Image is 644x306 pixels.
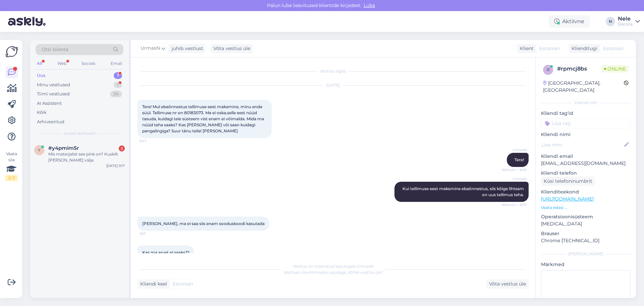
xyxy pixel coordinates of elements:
[618,16,640,27] a: NeleDecora
[541,177,595,186] div: Küsi telefoninumbrit
[5,45,18,58] img: Askly Logo
[501,202,527,207] span: Nähtud ✓ 8:07
[618,16,633,21] div: Nele
[569,45,597,52] div: Klienditugi
[48,151,125,163] div: Mis materjalist see pink on? Kuskilt [PERSON_NAME] välja
[37,119,64,125] div: Arhiveeritud
[138,68,529,74] div: Vestlus algas
[541,196,594,202] a: [URL][DOMAIN_NAME]
[402,186,525,197] span: Kui tellimuse eest maksmine ebaõnnestus, siis kõige lihtsam on uus tellimus teha.
[109,59,123,68] div: Email
[541,131,631,138] p: Kliendi nimi
[42,46,68,53] span: Otsi kliente
[106,163,125,168] div: [DATE] 9:17
[541,230,631,237] p: Brauser
[501,167,527,172] span: Nähtud ✓ 8:06
[38,147,41,152] span: y
[114,72,122,79] div: 1
[211,44,253,53] div: Võta vestlus üle
[138,280,167,288] div: Kliendi keel
[541,100,631,106] div: Kliendi info
[138,82,529,88] div: [DATE]
[539,45,560,52] span: Estonian
[36,59,43,68] div: All
[618,21,633,27] div: Decora
[541,170,631,177] p: Kliendi telefon
[541,261,631,268] p: Märkmed
[142,221,265,226] span: [PERSON_NAME], ma ei saa siis enam sooduskoodi kasutada
[486,279,529,289] div: Võta vestlus üle
[543,80,624,94] div: [GEOGRAPHIC_DATA], [GEOGRAPHIC_DATA]
[142,104,265,133] span: Tere! Mul ebaõnnestus tellimuse eest maksmine, minu enda süül. Tellimuse nr on 80183073. Ma ei os...
[37,91,70,97] div: Tiimi vestlused
[142,250,190,255] span: Kas ma arvet ei saaks??
[56,59,68,68] div: Web
[557,65,601,73] div: # rpmcj8bs
[541,220,631,227] p: [MEDICAL_DATA]
[293,264,374,269] span: Vestlus on määratud kasutajale UrmasN
[541,160,631,167] p: [EMAIL_ADDRESS][DOMAIN_NAME]
[515,157,524,162] span: Tere!
[549,15,590,28] div: Aktiivne
[606,17,615,26] div: N
[603,45,624,52] span: Estonian
[541,188,631,195] p: Klienditeekond
[541,141,623,148] input: Lisa nimi
[173,280,193,288] span: Estonian
[362,2,377,8] span: Luba
[140,231,165,236] span: 9:01
[501,176,527,181] span: UrmasN
[141,45,160,52] span: UrmasN
[37,72,46,79] div: Uus
[541,251,631,257] div: [PERSON_NAME]
[541,118,631,128] input: Lisa tag
[37,109,47,116] div: Kõik
[169,45,203,52] div: juhib vestlust
[541,237,631,244] p: Chrome [TECHNICAL_ID]
[5,175,17,181] div: 2 / 3
[283,270,383,275] span: Vestluse ülevõtmiseks vajutage
[547,67,550,72] span: r
[517,45,534,52] div: Klient
[48,145,79,151] span: #y4pmim5r
[37,100,62,107] div: AI Assistent
[64,130,95,136] span: Uued vestlused
[601,65,629,73] span: Online
[110,91,122,97] div: 24
[541,213,631,220] p: Operatsioonisüsteem
[541,110,631,117] p: Kliendi tag'id
[5,151,17,181] div: Vaata siia
[541,205,631,211] p: Vaata edasi ...
[119,145,125,151] div: 2
[80,59,97,68] div: Socials
[346,270,383,275] i: „Võtke vestlus üle”
[114,82,122,88] div: 1
[541,153,631,160] p: Kliendi email
[37,82,70,88] div: Minu vestlused
[501,147,527,152] span: UrmasN
[140,138,165,143] span: 6:47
